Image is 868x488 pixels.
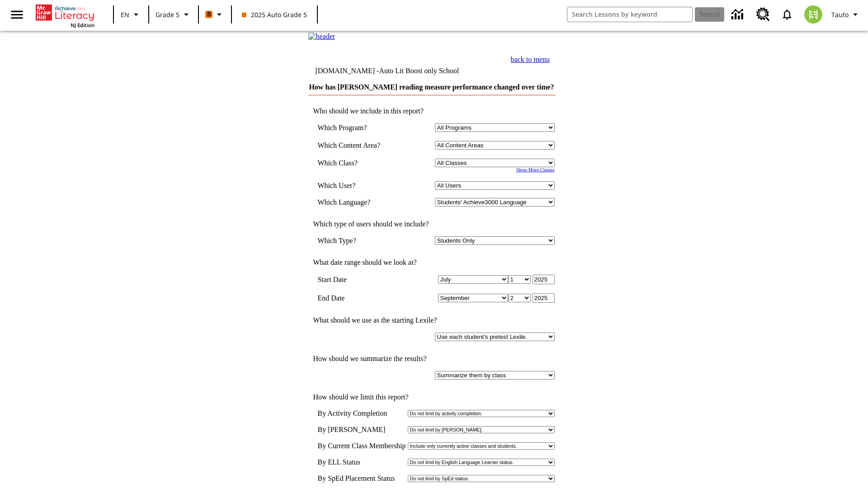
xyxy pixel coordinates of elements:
[317,293,397,303] td: End Date
[317,159,397,167] td: Which Class?
[317,474,406,483] td: By SpEd Placement Status
[804,5,822,23] img: avatar image
[317,198,397,206] td: Which Language?
[751,2,775,27] a: Resource Center, Will open in new tab
[152,6,195,23] button: Grade: Grade 5, Select a grade
[317,181,397,190] td: Which User?
[317,426,406,434] td: By [PERSON_NAME]
[317,442,406,450] td: By Current Class Membership
[117,6,146,23] button: Language: EN, Select a language
[308,393,554,401] td: How should we limit this report?
[121,10,129,19] span: EN
[308,316,554,324] td: What should we use as the starting Lexile?
[202,6,228,23] button: Boost Class color is orange. Change class color
[207,9,211,20] span: B
[317,275,397,284] td: Start Date
[71,22,94,28] span: NJ Edition
[317,141,380,149] nobr: Which Content Area?
[567,7,692,22] input: search field
[308,33,335,41] img: header
[516,167,555,172] a: Show More Classes
[317,409,406,418] td: By Activity Completion
[775,3,799,26] a: Notifications
[317,236,397,245] td: Which Type?
[379,67,459,75] nobr: Auto Lit Boost only School
[831,10,849,19] span: Tauto
[308,355,554,363] td: How should we summarize the results?
[309,83,554,91] a: How has [PERSON_NAME] reading measure performance changed over time?
[308,220,554,228] td: Which type of users should we include?
[308,258,554,267] td: What date range should we look at?
[511,56,550,63] a: back to menu
[36,3,94,28] div: Home
[317,458,406,466] td: By ELL Status
[308,107,554,115] td: Who should we include in this report?
[799,3,828,26] button: Select a new avatar
[242,10,307,19] span: 2025 Auto Grade 5
[828,6,864,23] button: Profile/Settings
[726,2,751,27] a: Data Center
[315,67,459,75] td: [DOMAIN_NAME] -
[317,123,397,132] td: Which Program?
[156,10,179,19] span: Grade 5
[4,1,30,28] button: Open side menu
